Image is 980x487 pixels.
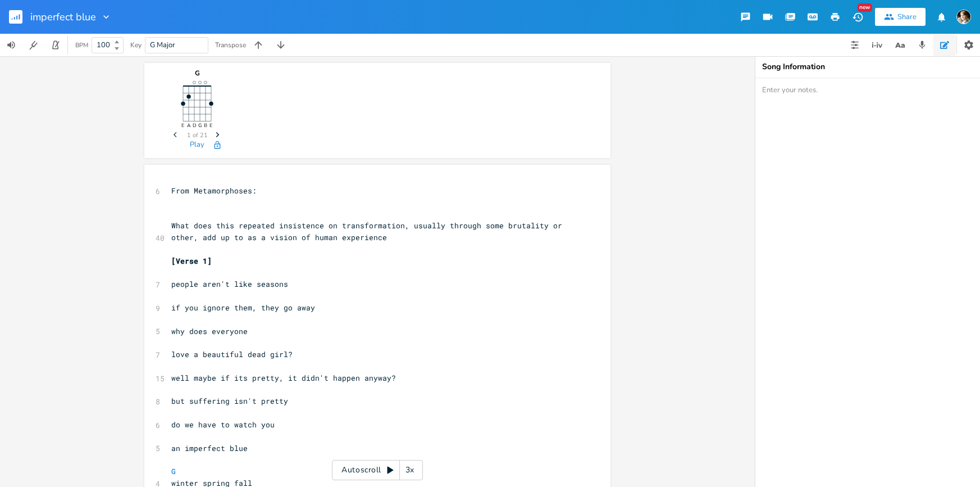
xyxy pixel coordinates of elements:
div: Key [130,42,142,48]
span: if you ignore them, they go away [171,303,315,313]
div: Share [897,12,917,22]
span: imperfect blue [30,12,96,22]
span: an imperfect blue [171,443,248,453]
span: 1 of 21 [187,132,208,138]
div: BPM [75,42,88,48]
div: Autoscroll [332,460,423,480]
button: Share [875,8,926,26]
span: do we have to watch you [171,420,275,430]
div: 3x [400,460,420,480]
div: New [858,3,872,12]
span: love a beautiful dead girl? [171,349,293,359]
text: E [181,122,184,129]
span: well maybe if its pretty, it didn't happen anyway? [171,373,396,383]
span: G [171,466,176,476]
span: G Major [150,40,175,50]
text: G [198,122,202,129]
text: D [193,122,197,129]
div: G [169,70,225,76]
span: why does everyone [171,326,248,336]
div: Song Information [762,63,973,71]
text: E [209,122,212,129]
span: [Verse 1] [171,256,212,266]
img: Robert Wise [956,10,971,24]
button: New [846,7,869,27]
text: A [187,122,191,129]
span: people aren't like seasons [171,279,288,289]
div: Transpose [215,42,246,48]
span: but suffering isn't pretty [171,396,288,406]
span: From Metamorphoses: [171,186,257,196]
button: Play [190,141,204,150]
text: B [204,122,207,129]
span: What does this repeated insistence on transformation, usually through some brutality or other, ad... [171,220,567,242]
